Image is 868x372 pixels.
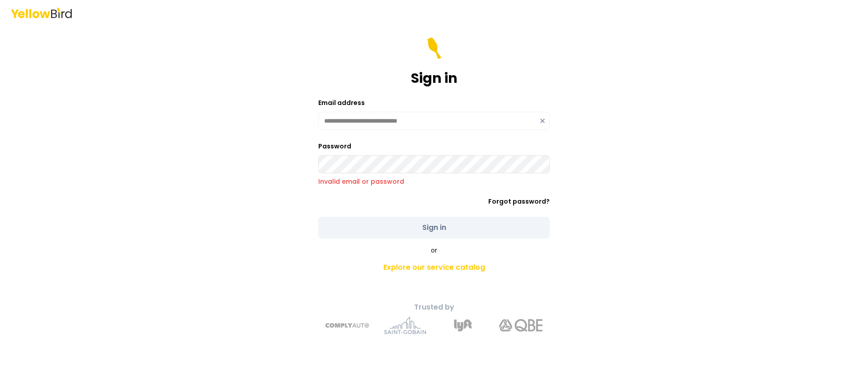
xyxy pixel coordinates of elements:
[318,142,351,151] label: Password
[318,98,365,107] label: Email address
[488,197,550,206] a: Forgot password?
[275,258,593,277] a: Explore our service catalog
[431,246,437,255] span: or
[275,302,593,313] p: Trusted by
[318,177,550,186] p: Invalid email or password
[411,70,458,86] h1: Sign in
